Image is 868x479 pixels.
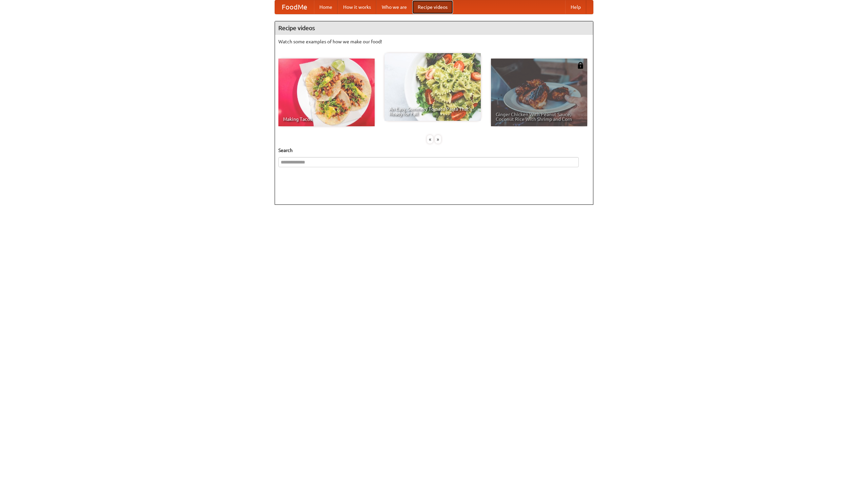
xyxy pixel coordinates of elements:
a: Making Tacos [278,59,375,126]
h5: Search [278,147,590,154]
a: Home [314,0,338,14]
a: Who we are [376,0,412,14]
a: Help [565,0,586,14]
a: FoodMe [275,0,314,14]
span: Making Tacos [283,117,370,122]
img: 483408.png [577,62,584,69]
a: An Easy, Summery Tomato Pasta That's Ready for Fall [384,53,481,121]
a: Recipe videos [412,0,453,14]
span: An Easy, Summery Tomato Pasta That's Ready for Fall [389,107,476,116]
div: » [435,135,441,144]
h4: Recipe videos [275,21,593,35]
div: « [427,135,433,144]
p: Watch some examples of how we make our food! [278,38,590,45]
a: How it works [338,0,376,14]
